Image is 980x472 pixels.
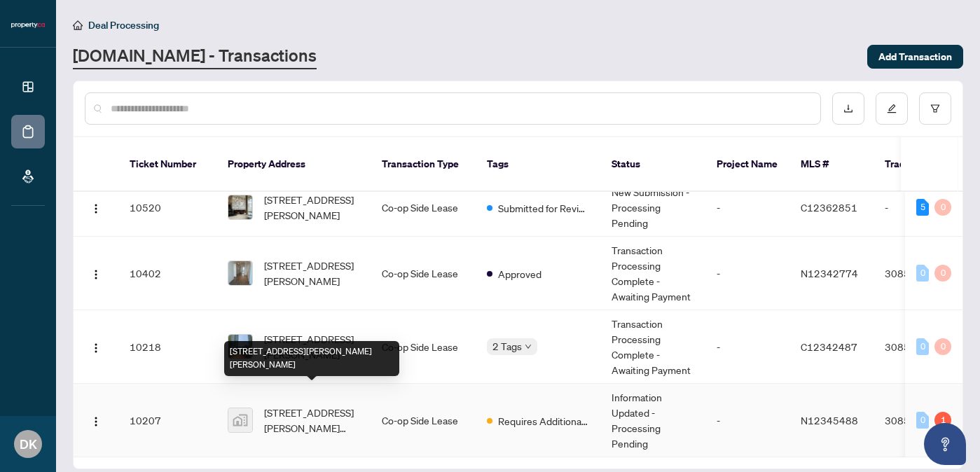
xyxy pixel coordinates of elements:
button: Logo [85,196,107,218]
td: - [705,384,789,457]
span: edit [887,104,897,113]
span: N12342774 [801,267,858,279]
img: logo [11,21,45,29]
img: Logo [90,342,102,354]
span: download [843,104,853,113]
span: home [73,20,83,30]
th: Property Address [216,137,371,192]
span: [STREET_ADDRESS][PERSON_NAME] [264,258,359,289]
div: 0 [934,199,951,216]
img: thumbnail-img [228,195,252,219]
th: Status [600,137,705,192]
div: [STREET_ADDRESS][PERSON_NAME][PERSON_NAME] [224,341,399,376]
div: 0 [916,338,929,355]
td: New Submission - Processing Pending [600,179,705,237]
th: Tags [476,137,600,192]
span: [STREET_ADDRESS][PERSON_NAME] [264,331,359,362]
th: Trade Number [874,137,972,192]
td: Co-op Side Lease [371,237,476,310]
td: Transaction Processing Complete - Awaiting Payment [600,237,705,310]
td: - [705,237,789,310]
span: N12345488 [801,414,858,426]
td: Transaction Processing Complete - Awaiting Payment [600,310,705,384]
div: 5 [916,199,929,216]
img: Logo [90,269,102,280]
span: Requires Additional Docs [498,413,589,429]
span: down [525,343,532,350]
div: 0 [916,412,929,429]
td: 308504 [874,310,972,384]
div: 1 [934,412,951,429]
span: DK [20,434,37,454]
img: thumbnail-img [228,335,252,359]
button: download [832,92,864,125]
td: - [705,179,789,237]
img: thumbnail-img [228,408,252,432]
button: Logo [85,335,107,358]
td: 10402 [118,237,216,310]
span: 2 Tags [492,338,522,354]
td: Co-op Side Lease [371,310,476,384]
td: Co-op Side Lease [371,179,476,237]
button: filter [919,92,951,125]
th: Project Name [705,137,789,192]
img: Logo [90,416,102,427]
span: Add Transaction [878,46,952,68]
span: [STREET_ADDRESS][PERSON_NAME][PERSON_NAME] [264,405,359,436]
th: MLS # [789,137,874,192]
img: Logo [90,203,102,214]
button: Open asap [924,423,966,465]
td: 10520 [118,179,216,237]
th: Transaction Type [371,137,476,192]
td: 308525 [874,237,972,310]
button: Logo [85,262,107,284]
div: 0 [934,265,951,282]
span: filter [930,104,940,113]
span: C12342487 [801,340,857,353]
td: 10207 [118,384,216,457]
td: - [705,310,789,384]
th: Ticket Number [118,137,216,192]
button: Add Transaction [867,45,963,69]
span: Submitted for Review [498,200,589,216]
td: Co-op Side Lease [371,384,476,457]
div: 0 [916,265,929,282]
div: 0 [934,338,951,355]
span: C12362851 [801,201,857,214]
span: [STREET_ADDRESS][PERSON_NAME] [264,192,359,223]
img: thumbnail-img [228,261,252,285]
a: [DOMAIN_NAME] - Transactions [73,44,317,69]
td: 308506 [874,384,972,457]
td: 10218 [118,310,216,384]
button: edit [876,92,908,125]
span: Approved [498,266,541,282]
span: Deal Processing [88,19,159,32]
td: Information Updated - Processing Pending [600,384,705,457]
button: Logo [85,409,107,431]
td: - [874,179,972,237]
